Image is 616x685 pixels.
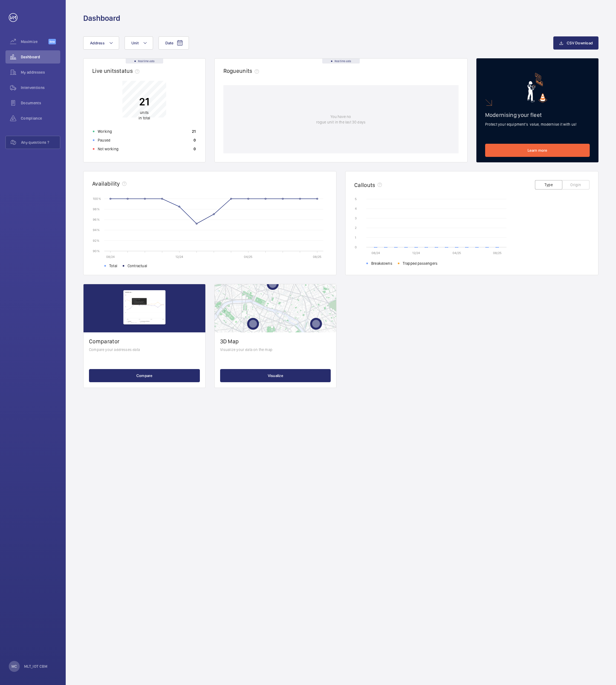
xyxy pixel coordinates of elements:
[21,116,60,121] span: Compliance
[239,67,261,74] span: units
[48,39,56,44] span: Beta
[355,236,356,240] text: 1
[140,110,149,115] span: units
[125,36,153,50] button: Unit
[93,207,100,211] text: 98 %
[562,180,589,189] button: Origin
[485,144,590,157] a: Learn more
[194,137,196,143] p: 0
[106,255,115,259] text: 08/24
[131,41,139,45] span: Unit
[21,140,60,145] span: Any questions ?
[11,664,17,669] p: MC
[194,146,196,152] p: 0
[89,347,200,352] p: Compare your addresses data
[192,129,196,134] p: 21
[535,180,562,189] button: Type
[355,245,357,249] text: 0
[109,263,117,269] span: Total
[21,39,48,44] span: Maximize
[567,41,593,45] span: CSV Download
[355,197,357,201] text: 5
[316,114,365,125] p: You have no rogue unit in the last 30 days
[220,338,331,345] h2: 3D Map
[21,70,60,75] span: My addresses
[322,59,360,64] div: Real time data
[355,207,357,211] text: 4
[98,129,112,134] p: Working
[24,664,48,669] p: MLT_IOT CBM
[90,41,105,45] span: Address
[98,137,110,143] p: Paused
[93,218,100,221] text: 96 %
[98,146,119,152] p: Not working
[223,67,261,74] h2: Rogue
[493,251,502,255] text: 08/25
[244,255,252,259] text: 04/25
[93,249,100,253] text: 90 %
[453,251,461,255] text: 04/25
[485,111,590,118] h2: Modernising your fleet
[117,67,142,74] span: status
[354,182,375,188] h2: Callouts
[175,255,183,259] text: 12/24
[93,228,100,232] text: 94 %
[412,251,420,255] text: 12/24
[371,261,392,266] span: Breakdowns
[89,338,200,345] h2: Comparator
[83,36,119,50] button: Address
[527,73,547,103] img: marketing-card.svg
[83,13,120,23] h1: Dashboard
[93,197,101,200] text: 100 %
[92,67,142,74] h2: Live units
[485,122,590,127] p: Protect your equipment's value, modernise it with us!
[220,347,331,352] p: Visualize your data on the map
[553,36,598,50] button: CSV Download
[159,36,189,50] button: Date
[355,216,357,220] text: 3
[313,255,321,259] text: 08/25
[139,110,150,121] p: in total
[89,369,200,382] button: Compare
[355,226,356,230] text: 2
[372,251,380,255] text: 08/24
[128,263,147,269] span: Contractual
[21,100,60,106] span: Documents
[220,369,331,382] button: Visualize
[165,41,173,45] span: Date
[92,180,120,187] h2: Availability
[403,261,437,266] span: Trapped passengers
[93,238,99,242] text: 92 %
[21,54,60,60] span: Dashboard
[21,85,60,90] span: Interventions
[139,95,150,108] p: 21
[126,59,163,64] div: Real time data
